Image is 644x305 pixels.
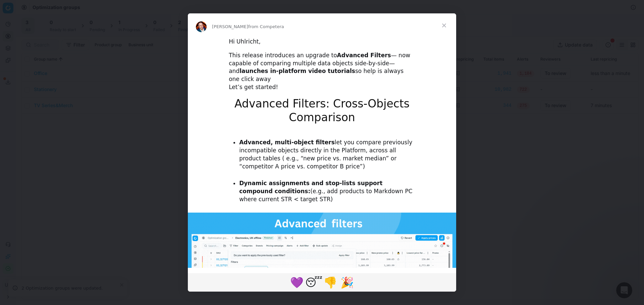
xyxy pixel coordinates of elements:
[229,52,415,91] div: This release introduces an upgrade to — now capable of comparing multiple data objects side-by-si...
[196,21,207,32] img: Profile image for Dmitriy
[239,180,382,195] b: Dynamic assignments and stop-lists support compound conditions:
[305,274,322,290] span: sleeping reaction
[239,139,335,146] b: Advanced, multi-object filters
[288,274,305,290] span: purple heart reaction
[212,24,248,29] span: [PERSON_NAME]
[229,97,415,129] h1: Advanced Filters: Cross-Objects Comparison
[324,276,337,289] span: 👎
[339,274,356,290] span: tada reaction
[239,179,415,204] li: (e.g., add products to Markdown PC where current STR < target STR)
[248,24,284,29] span: from Competera
[340,276,354,289] span: 🎉
[305,276,322,289] span: 😴
[337,52,391,59] b: Advanced Filters
[239,139,415,171] li: let you compare previously incompatible objects directly in the Platform, across all product tabl...
[290,276,304,289] span: 💜
[432,13,456,37] span: Close
[229,38,415,46] div: Hi Uhlricht,
[322,274,339,290] span: 1 reaction
[239,68,355,74] b: launches in-platform video tutorials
